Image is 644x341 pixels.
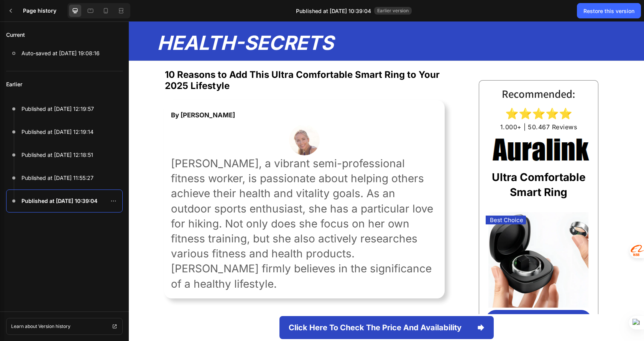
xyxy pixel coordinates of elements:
p: Published at [DATE] 11:55:27 [21,173,94,183]
p: [PERSON_NAME], a vibrant semi-professional fitness worker, is passionate about helping others ach... [42,135,309,270]
p: Click here to check the price and availability [160,299,333,313]
strong: Recommended: [373,81,447,96]
iframe: Design area [129,21,644,341]
p: ⭐⭐⭐⭐⭐ [358,100,462,115]
p: Learn about Version history [11,323,71,330]
span: Earlier version [374,7,412,15]
strong: HEALTH-SECRETS [28,25,205,49]
h3: Page history [23,6,64,15]
a: Click here to check the price and availability [150,295,365,318]
img: gempages_580590206961320531-df0091e4-238e-4d7f-853e-54a743629d19.png [160,103,191,134]
p: Auto-saved at [DATE] 19:08:16 [21,49,100,58]
strong: [DOMAIN_NAME] Features [181,226,273,253]
p: Best Choice [361,189,394,197]
p: [PERSON_NAME], a vibrant semi-professional fitness worker, is passionate about helping others ach... [42,156,309,199]
span: Published at [DATE] 10:39:04 [296,7,371,15]
p: Best Choice [361,195,394,203]
p: Earlier [6,71,123,97]
strong: Ultra Comfortable Smart Ring [365,165,454,172]
p: Published at [DATE] 10:39:04 [21,196,97,206]
strong: By [PERSON_NAME] [42,90,106,97]
strong: HEALTH-SECRETS [28,10,205,33]
strong: Recommended: [373,65,447,80]
img: gempages_580590206961320531-967f5342-e061-4a0a-b91d-666d0596c9eb.png [360,183,460,283]
div: Restore this version [583,7,634,15]
a: Learn about Version history [6,318,123,335]
img: gempages_580590206961320531-68bad53e-bf24-46a3-b13e-6abe338d8447.png [357,111,462,143]
strong: Ultra Comfortable Smart Ring [363,149,457,177]
img: gempages_580590206961320531-df0091e4-238e-4d7f-853e-54a743629d19.png [160,124,191,155]
img: gempages_580590206961320531-967f5342-e061-4a0a-b91d-666d0596c9eb.png [360,188,460,288]
p: CHECK AVAILABILITY [364,288,445,298]
button: Restore this version [577,3,641,18]
p: ⭐⭐⭐⭐⭐ [358,85,462,100]
p: Published at [DATE] 12:19:57 [21,104,94,114]
p: Current [6,28,123,42]
span: 1.000+ | 50.467 Reviews [371,102,449,109]
strong: By [PERSON_NAME] [42,111,106,119]
p: Published at [DATE] 12:18:51 [21,150,93,160]
strong: 10 Reasons to Add This Ultra Comfortable Smart Ring to Your 2025 Lifestyle [36,63,301,92]
img: gempages_580590206961320531-68bad53e-bf24-46a3-b13e-6abe338d8447.png [357,127,462,159]
a: CHECK AVAILABILITY [357,283,462,303]
strong: 10 Reasons to Add This Ultra Comfortable Smart Ring to Your 2025 Lifestyle [36,48,311,70]
p: Published at [DATE] 12:19:14 [21,127,94,137]
span: 1.000+ | 50.467 Reviews [371,117,448,125]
